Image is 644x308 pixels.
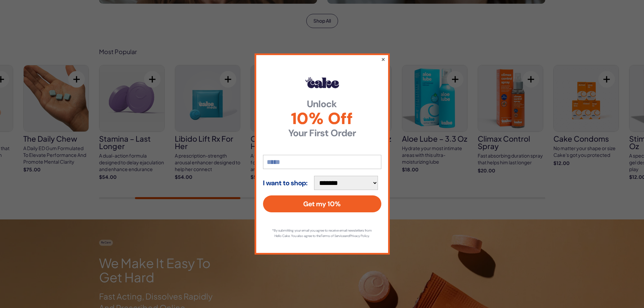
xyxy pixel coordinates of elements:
strong: I want to shop: [263,179,308,187]
img: Hello Cake [305,77,339,88]
button: × [381,55,385,63]
button: Get my 10% [263,195,381,212]
span: 10% Off [263,111,381,127]
p: *By submitting your email you agree to receive email newsletters from Hello Cake. You also agree ... [270,228,375,239]
strong: Your First Order [263,128,381,138]
strong: Unlock [263,99,381,109]
a: Privacy Policy [350,234,369,238]
a: Terms of Service [321,234,344,238]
